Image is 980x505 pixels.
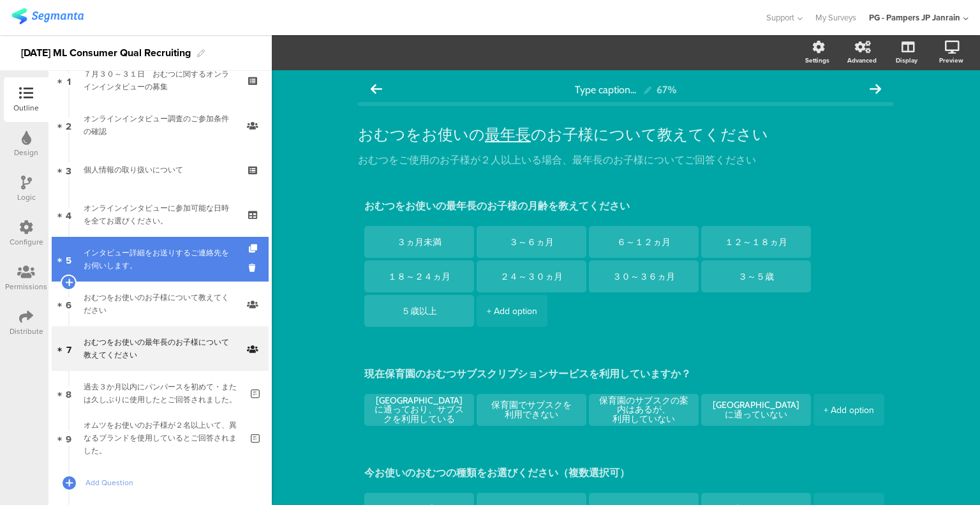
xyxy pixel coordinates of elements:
[66,252,71,266] span: 5
[84,163,236,176] div: 個人情報の取り扱いについて
[66,297,71,311] span: 6
[487,295,537,327] div: + Add option
[84,291,236,317] div: おむつをお使いのお子様について教えてください
[17,192,36,203] div: Logic
[847,56,877,65] div: Advanced
[21,43,191,63] div: [DATE] ML Consumer Qual Recruiting
[824,394,874,426] div: + Add option
[84,202,236,227] div: オンラインインタビューに参加可能な日時を全てお選びください。
[52,237,269,282] a: 5 インタビュー詳細をお送りするご連絡先をお伺いします。
[52,192,269,237] a: 4 オンラインインタビューに参加可能な日時を全てお選びください。
[66,431,71,445] span: 9
[66,342,71,356] span: 7
[52,371,269,416] a: 8 過去３か月以内にパンパースを初めて・または久しぶりに使用したとご回答されました。
[84,112,236,138] div: オンラインインタビュー調査のご参加条件の確認
[66,207,71,222] span: 4
[52,326,269,371] a: 7 おむつをお使いの最年長のお子様について教えてください
[52,147,269,192] a: 3 個人情報の取り扱いについて
[249,262,260,274] i: Delete
[358,125,894,144] p: おむつをお使いの のお子様について教えてください
[249,245,260,253] i: Duplicate
[52,58,269,103] a: 1 ７月３０～３１日 おむつに関するオンラインインタビューの募集
[485,125,531,144] u: 最年長
[10,326,43,337] div: Distribute
[85,476,249,489] span: Add Question
[358,154,894,167] p: おむつをご使用のお子様が２人以上いる場合、最年長のお子様についてご回答ください
[52,103,269,147] a: 2 オンラインインタビュー調査のご参加条件の確認
[67,73,71,87] span: 1
[13,102,39,114] div: Outline
[939,56,963,65] div: Preview
[84,246,236,272] div: インタビュー詳細をお送りするご連絡先をお伺いします。
[66,386,71,400] span: 8
[52,416,269,460] a: 9 オムツをお使いのお子様が２名以上いて、異なるブランドを使用しているとご回答されました。
[84,381,241,406] div: 過去３か月以内にパンパースを初めて・または久しぶりに使用したとご回答されました。
[5,281,47,292] div: Permissions
[805,56,829,65] div: Settings
[14,147,38,158] div: Design
[52,282,269,326] a: 6 おむつをお使いのお子様について教えてください
[84,419,241,457] div: オムツをお使いのお子様が２名以上いて、異なるブランドを使用しているとご回答されました。
[575,84,636,96] span: Type caption...
[869,11,960,24] div: PG - Pampers JP Janrain
[10,236,43,248] div: Configure
[766,11,794,24] span: Support
[11,8,84,24] img: segmanta logo
[657,84,677,96] div: 67%
[896,56,917,65] div: Display
[66,118,71,132] span: 2
[84,336,236,361] div: おむつをお使いの最年長のお子様について教えてください
[66,163,71,177] span: 3
[84,68,236,93] div: ７月３０～３１日 おむつに関するオンラインインタビューの募集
